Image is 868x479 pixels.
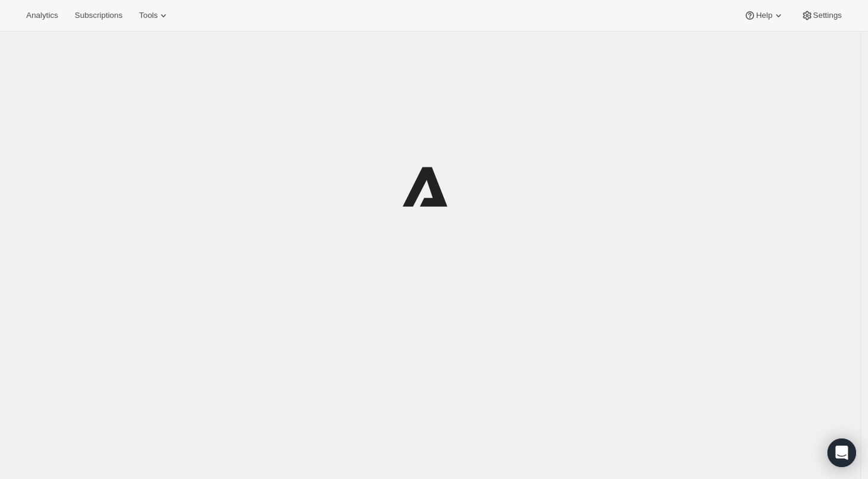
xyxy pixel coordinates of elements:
[132,7,177,24] button: Tools
[139,11,157,20] span: Tools
[19,7,65,24] button: Analytics
[26,11,58,20] span: Analytics
[67,7,129,24] button: Subscriptions
[827,438,856,467] div: Open Intercom Messenger
[813,11,842,20] span: Settings
[756,11,772,20] span: Help
[794,7,849,24] button: Settings
[737,7,791,24] button: Help
[75,11,122,20] span: Subscriptions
